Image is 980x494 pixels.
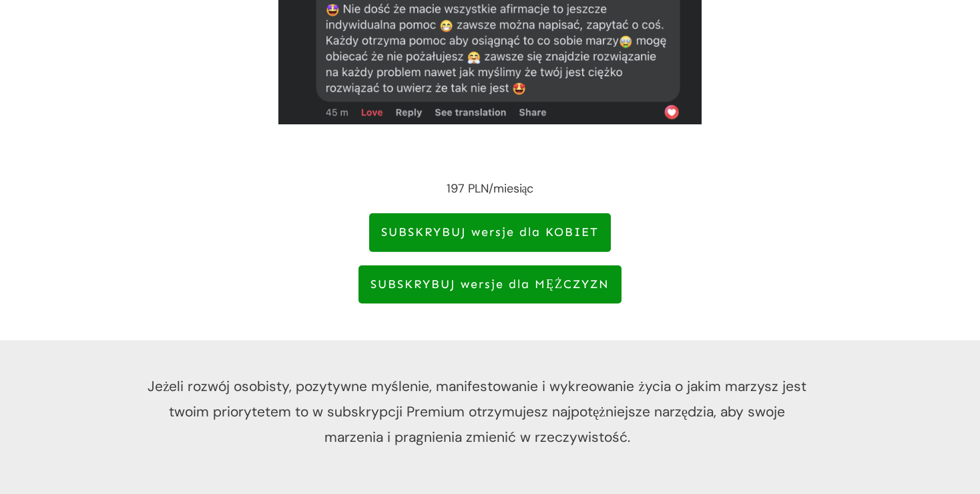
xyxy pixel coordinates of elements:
[144,374,810,450] p: Jeżeli rozwój osobisty, pozytywne myślenie, manifestowanie i wykreowanie życia o jakim marzysz je...
[130,153,850,199] p: 197 PLN/miesiąc
[371,277,609,292] span: SUBSKRYBUJ wersje dla MĘŻCZYZN
[381,225,599,240] span: SUBSKRYBUJ wersje dla KOBIET
[369,213,611,252] a: SUBSKRYBUJ wersje dla KOBIET
[358,265,622,304] a: SUBSKRYBUJ wersje dla MĘŻCZYZN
